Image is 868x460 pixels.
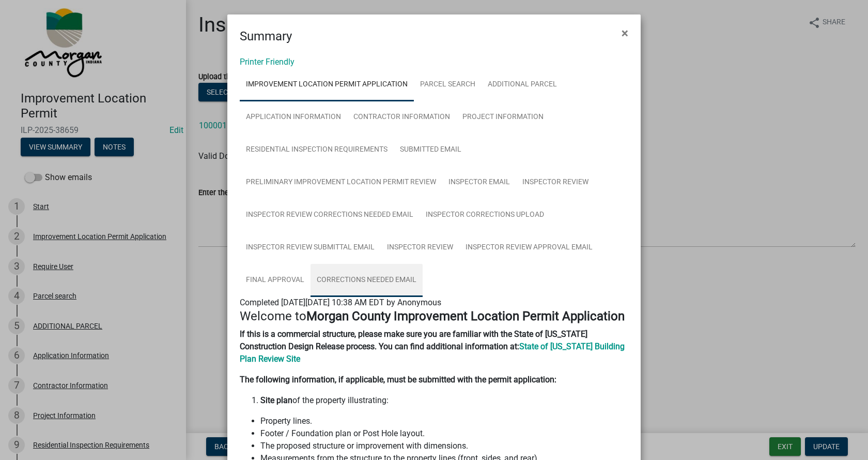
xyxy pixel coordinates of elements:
a: Corrections Needed Email [311,264,423,297]
a: Final Approval [240,264,311,297]
a: Improvement Location Permit Application [240,68,414,101]
a: Inspector Review Approval Email [459,231,599,264]
a: Inspector Email [442,166,516,199]
a: Residential Inspection Requirements [240,133,394,167]
strong: Site plan [260,395,292,405]
span: Completed [DATE][DATE] 10:38 AM EDT by Anonymous [240,298,441,307]
strong: The following information, if applicable, must be submitted with the permit application: [240,375,556,384]
a: Parcel search [414,68,482,101]
li: Property lines. [260,415,628,427]
a: Inspector Review Submittal Email [240,231,381,264]
a: Inspector Review Corrections Needed Email [240,199,420,232]
a: Inspector Review [516,166,595,199]
h4: Welcome to [240,309,628,324]
a: State of [US_STATE] Building Plan Review Site [240,342,625,364]
li: Footer / Foundation plan or Post Hole layout. [260,427,628,440]
span: × [622,26,628,40]
a: Inspector Review [381,231,459,264]
a: Inspector Corrections Upload [420,199,550,232]
a: Submitted Email [394,133,468,167]
button: Close [613,19,637,48]
li: of the property illustrating: [260,394,628,407]
h4: Summary [240,27,292,46]
a: ADDITIONAL PARCEL [482,68,563,101]
a: Contractor Information [347,101,456,134]
li: The proposed structure or improvement with dimensions. [260,440,628,452]
a: Printer Friendly [240,57,295,67]
a: Application Information [240,101,347,134]
strong: Morgan County Improvement Location Permit Application [306,309,625,323]
a: Project Information [456,101,550,134]
strong: If this is a commercial structure, please make sure you are familiar with the State of [US_STATE]... [240,329,587,351]
a: Preliminary Improvement Location Permit Review [240,166,442,199]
